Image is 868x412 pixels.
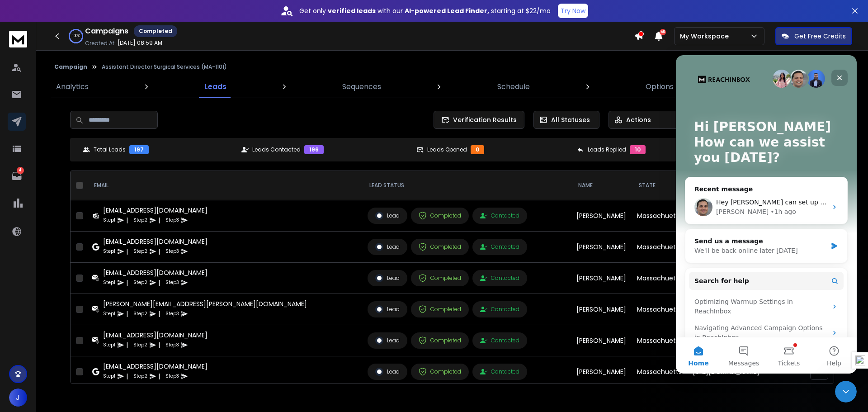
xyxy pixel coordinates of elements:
[165,309,179,318] p: Step 3
[299,6,551,15] p: Get only with our starting at $22/mo
[204,81,226,92] p: Leads
[419,243,461,251] div: Completed
[571,232,632,263] td: [PERSON_NAME]
[158,372,160,381] p: |
[497,81,530,92] p: Schedule
[158,309,160,318] p: |
[9,388,27,407] button: J
[480,306,519,313] div: Contacted
[558,4,588,18] button: Try Now
[85,40,116,47] p: Created At:
[133,247,147,256] p: Step 2
[103,309,115,318] p: Step 1
[126,341,128,350] p: |
[646,81,674,92] p: Options
[103,268,208,277] div: [EMAIL_ADDRESS][DOMAIN_NAME]
[304,145,324,154] div: 196
[676,55,857,374] iframe: Intercom live chat
[158,341,160,350] p: |
[480,243,519,251] div: Contacted
[165,216,179,225] p: Step 3
[126,372,128,381] p: |
[87,171,362,200] th: EMAIL
[630,145,646,154] div: 10
[103,278,115,287] p: Step 1
[571,200,632,232] td: [PERSON_NAME]
[640,76,679,98] a: Options
[480,368,519,375] div: Contacted
[492,76,535,98] a: Schedule
[626,115,651,124] p: Actions
[133,341,147,350] p: Step 2
[158,278,160,287] p: |
[133,372,147,381] p: Step 2
[375,336,400,345] div: Lead
[337,76,387,98] a: Sequences
[17,167,24,174] p: 4
[561,6,585,15] p: Try Now
[199,76,232,98] a: Leads
[165,372,179,381] p: Step 3
[375,274,400,282] div: Lead
[434,111,524,129] button: Verification Results
[103,372,115,381] p: Step 1
[103,362,208,371] div: [EMAIL_ADDRESS][DOMAIN_NAME]
[126,216,128,225] p: |
[103,237,208,246] div: [EMAIL_ADDRESS][DOMAIN_NAME]
[158,247,160,256] p: |
[571,325,632,356] td: [PERSON_NAME]
[551,115,590,124] p: All Statuses
[8,167,26,185] a: 4
[419,336,461,345] div: Completed
[103,206,208,215] div: [EMAIL_ADDRESS][DOMAIN_NAME]
[835,381,857,403] iframe: Intercom live chat
[134,25,177,37] div: Completed
[794,32,846,41] p: Get Free Credits
[471,145,484,154] div: 0
[632,171,687,200] th: State
[9,31,27,47] img: logo
[126,247,128,256] p: |
[133,278,147,287] p: Step 2
[165,341,179,350] p: Step 3
[133,309,147,318] p: Step 2
[158,216,160,225] p: |
[103,216,115,225] p: Step 1
[133,216,147,225] p: Step 2
[571,356,632,388] td: [PERSON_NAME]
[632,325,687,356] td: Massachuetts
[427,146,467,153] p: Leads Opened
[480,212,519,219] div: Contacted
[375,212,400,220] div: Lead
[56,81,89,92] p: Analytics
[342,81,381,92] p: Sequences
[118,39,162,47] p: [DATE] 08:59 AM
[419,305,461,313] div: Completed
[129,145,149,154] div: 197
[419,212,461,220] div: Completed
[165,247,179,256] p: Step 3
[480,337,519,344] div: Contacted
[328,6,376,15] strong: verified leads
[419,368,461,376] div: Completed
[571,263,632,294] td: [PERSON_NAME]
[54,63,87,71] button: Campaign
[103,247,115,256] p: Step 1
